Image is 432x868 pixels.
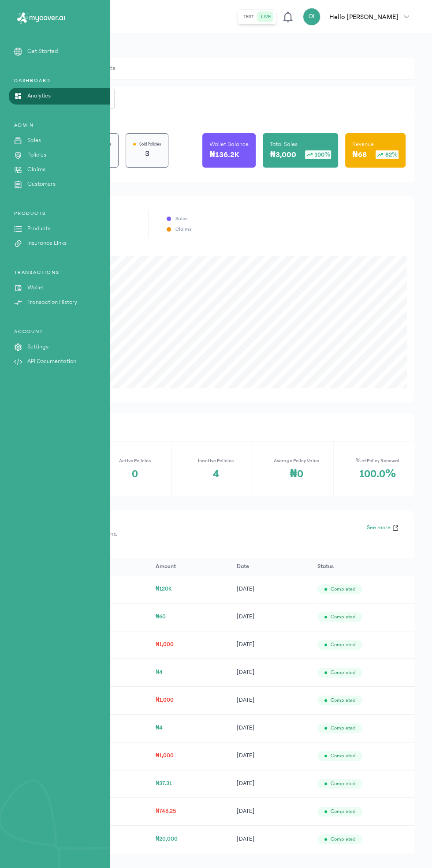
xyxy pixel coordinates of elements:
[156,614,166,620] span: ₦60
[175,215,187,222] p: Sales
[231,558,313,576] th: Date
[231,742,313,770] td: [DATE]
[331,586,355,593] span: Completed
[352,140,374,149] p: Revenue
[179,468,252,480] p: 4
[27,224,50,233] p: Products
[156,836,178,842] span: ₦20,000
[270,149,296,161] p: ₦3,000
[156,697,174,703] span: ₦1,000
[27,342,48,352] p: Settings
[150,558,231,576] th: Amount
[331,641,355,648] span: Completed
[156,780,172,786] span: ₦37.31
[156,669,163,675] span: ₦4
[331,808,355,815] span: Completed
[27,298,77,307] p: Transaction History
[352,149,367,161] p: ₦68
[34,413,398,441] p: Policy Statistics
[156,808,176,814] span: ₦746.25
[209,149,239,161] p: ₦136.2K
[331,836,355,843] span: Completed
[231,686,313,714] td: [DATE]
[27,165,45,174] p: Claims
[27,150,46,160] p: Policies
[231,714,313,742] td: [DATE]
[260,457,333,464] p: Average Policy Value
[270,140,298,149] p: Total Sales
[133,148,161,160] p: 3
[27,136,41,145] p: Sales
[231,658,313,686] td: [DATE]
[98,468,171,480] p: 0
[27,283,44,292] p: Wallet
[341,468,414,480] p: 100.0%
[27,180,56,189] p: Customers
[367,517,398,539] a: See more
[331,725,355,732] span: Completed
[341,457,414,464] p: % of Policy Renewal
[231,825,313,853] td: [DATE]
[27,91,51,101] p: Analytics
[27,239,67,248] p: Insurance Links
[27,47,58,56] p: Get Started
[303,8,320,26] div: OI
[331,669,355,676] span: Completed
[303,8,414,26] button: OIHello [PERSON_NAME]
[376,150,398,159] div: 82%
[27,357,76,366] p: API Documentation
[156,752,174,759] span: ₦1,000
[331,780,355,787] span: Completed
[139,141,161,148] p: Sold Policies
[231,770,313,797] td: [DATE]
[331,752,355,759] span: Completed
[231,576,313,603] td: [DATE]
[175,226,191,233] p: Claims
[240,11,257,22] button: test
[257,11,274,22] button: live
[231,797,313,825] td: [DATE]
[156,725,163,731] span: ₦4
[312,558,414,576] th: Status
[331,697,355,704] span: Completed
[209,140,249,149] p: Wallet Balance
[231,631,313,658] td: [DATE]
[156,641,174,647] span: ₦1,000
[329,11,398,22] p: Hello [PERSON_NAME]
[179,457,252,464] p: Inactive Policies
[331,614,355,621] span: Completed
[305,150,331,159] div: 100%
[260,468,333,480] p: ₦0
[156,586,172,592] span: ₦120K
[231,603,313,631] td: [DATE]
[98,457,171,464] p: Active Policies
